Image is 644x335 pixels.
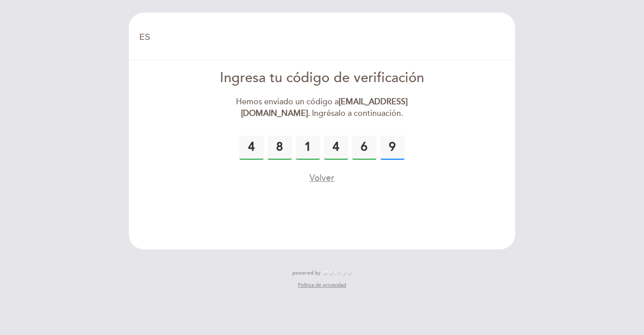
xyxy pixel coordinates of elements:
[298,282,346,289] a: Política de privacidad
[324,136,348,160] input: 0
[268,136,292,160] input: 0
[292,270,352,277] a: powered by
[207,96,438,119] div: Hemos enviado un código a . Ingrésalo a continuación.
[323,271,352,276] img: MEITRE
[380,136,405,160] input: 0
[352,136,376,160] input: 0
[239,136,264,160] input: 0
[292,270,320,277] span: powered by
[309,172,335,184] button: Volver
[296,136,320,160] input: 0
[207,69,438,88] div: Ingresa tu código de verificación
[241,97,408,118] strong: [EMAIL_ADDRESS][DOMAIN_NAME]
